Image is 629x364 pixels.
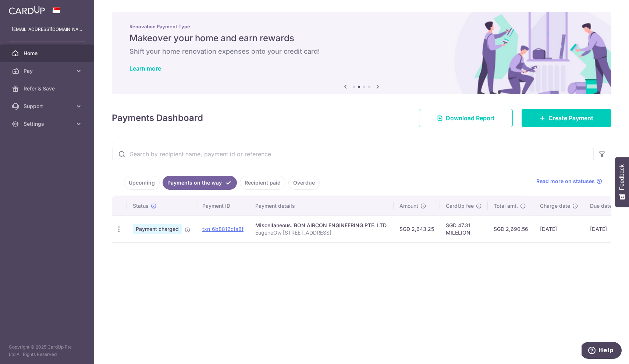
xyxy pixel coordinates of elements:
span: Charge date [540,202,570,210]
a: Upcoming [124,176,160,190]
p: [EMAIL_ADDRESS][DOMAIN_NAME] [12,26,82,33]
td: SGD 2,643.25 [394,215,440,242]
span: Amount [399,202,418,210]
img: CardUp [9,6,45,15]
a: Overdue [288,176,320,190]
span: Payment charged [133,224,182,234]
a: Create Payment [522,109,611,127]
a: Learn more [129,65,161,72]
a: txn_6b8812cfa8f [202,226,244,232]
span: Download Report [446,114,495,122]
p: EugeneOw [STREET_ADDRESS] [255,229,388,236]
div: Miscellaneous. BON AIRCON ENGINEERING PTE. LTD. [255,222,388,229]
p: Renovation Payment Type [129,24,594,29]
button: Feedback - Show survey [615,157,629,207]
span: Total amt. [494,202,518,210]
a: Payments on the way [163,176,237,190]
td: SGD 2,690.56 [488,215,534,242]
span: Feedback [619,164,625,190]
span: Due date [590,202,612,210]
span: Read more on statuses [536,178,595,185]
th: Payment details [249,196,394,215]
td: SGD 47.31 MILELION [440,215,488,242]
span: Settings [24,120,72,128]
span: Support [24,103,72,110]
input: Search by recipient name, payment id or reference [112,142,593,166]
td: [DATE] [534,215,584,242]
a: Recipient paid [240,176,285,190]
img: Renovation banner [112,12,611,94]
span: Create Payment [548,114,593,122]
a: Read more on statuses [536,178,602,185]
span: Home [24,50,72,57]
td: [DATE] [584,215,626,242]
h5: Makeover your home and earn rewards [129,32,594,44]
h6: Shift your home renovation expenses onto your credit card! [129,47,594,56]
span: Pay [24,67,72,75]
a: Download Report [419,109,513,127]
span: CardUp fee [446,202,474,210]
th: Payment ID [196,196,249,215]
span: Status [133,202,149,210]
span: Refer & Save [24,85,72,92]
h4: Payments Dashboard [112,111,203,125]
iframe: Opens a widget where you can find more information [582,342,622,360]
